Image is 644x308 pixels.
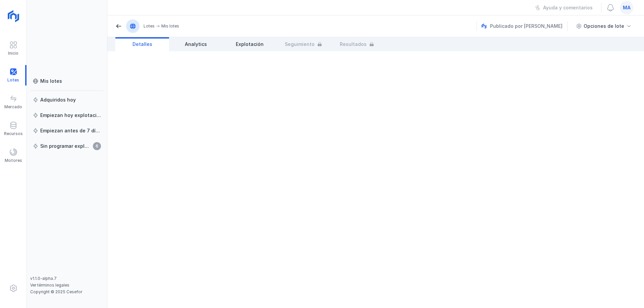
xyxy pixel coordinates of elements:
[276,37,330,51] a: Seguimiento
[236,41,264,48] span: Explotación
[5,158,22,163] div: Motores
[623,4,631,11] span: ma
[185,41,207,48] span: Analytics
[30,140,104,152] a: Sin programar explotación6
[4,131,23,136] div: Recursos
[584,23,624,29] div: Opciones de lote
[30,289,104,295] div: Copyright © 2025 Cesefor
[30,109,104,121] a: Empiezan hoy explotación
[93,142,101,150] span: 6
[330,37,384,51] a: Resultados
[40,97,76,103] div: Adquiridos hoy
[30,94,104,106] a: Adquiridos hoy
[144,23,155,29] div: Lotes
[5,8,22,24] img: logoRight.svg
[481,21,569,31] div: Publicado por [PERSON_NAME]
[132,41,152,48] span: Detalles
[40,143,91,149] div: Sin programar explotación
[30,125,104,137] a: Empiezan antes de 7 días
[30,276,104,281] div: v1.1.0-alpha.7
[161,23,179,29] div: Mis lotes
[340,41,367,48] span: Resultados
[531,2,597,13] button: Ayuda y comentarios
[8,51,18,56] div: Inicio
[285,41,315,48] span: Seguimiento
[40,112,101,119] div: Empiezan hoy explotación
[30,75,104,87] a: Mis lotes
[223,37,276,51] a: Explotación
[40,78,62,84] div: Mis lotes
[30,283,69,288] a: Ver términos legales
[481,23,487,29] img: nemus.svg
[4,104,22,110] div: Mercado
[115,37,169,51] a: Detalles
[169,37,223,51] a: Analytics
[40,127,101,134] div: Empiezan antes de 7 días
[543,4,593,11] div: Ayuda y comentarios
